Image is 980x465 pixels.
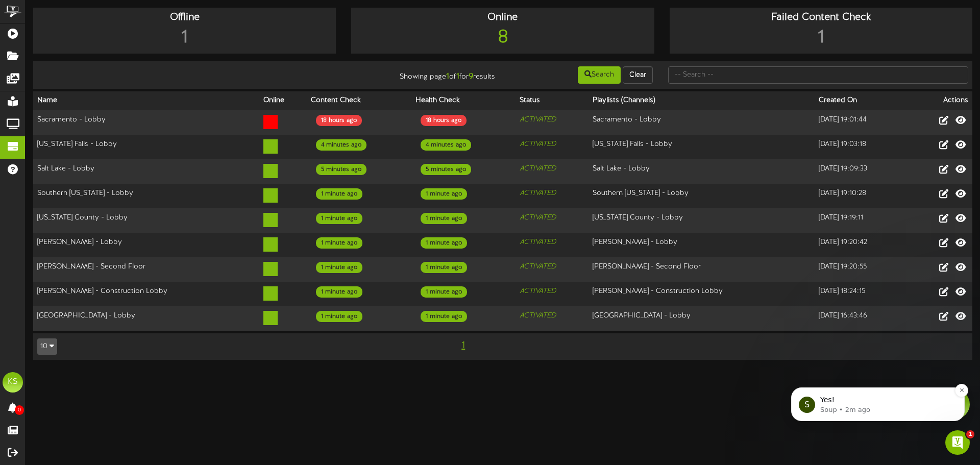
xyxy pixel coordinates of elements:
[815,233,908,257] td: [DATE] 19:20:42
[316,286,362,298] div: 1 minute ago
[411,91,516,110] th: Health Check
[21,264,171,275] div: What is my Profile? How does it work?
[15,279,189,298] div: What are Groups? How do they work?
[21,129,183,139] div: Recent message
[33,135,259,159] td: [US_STATE] Falls - Lobby
[815,110,908,135] td: [DATE] 19:01:44
[815,257,908,282] td: [DATE] 19:20:55
[516,91,588,110] th: Status
[129,16,149,37] div: Profile image for Soup
[520,140,556,148] i: ACTIVATED
[520,116,556,124] i: ACTIVATED
[589,110,815,135] td: Sacramento - Lobby
[589,135,815,159] td: [US_STATE] Falls - Lobby
[316,188,362,200] div: 1 minute ago
[316,164,366,175] div: 5 minutes ago
[45,144,62,153] span: Yes!
[316,139,366,151] div: 4 minutes ago
[446,72,449,81] strong: 1
[815,135,908,159] td: [DATE] 19:03:18
[354,10,651,25] div: Online
[421,139,471,151] div: 4 minutes ago
[15,260,189,279] div: What is my Profile? How does it work?
[21,222,83,232] span: Search for help
[44,82,176,91] p: Message from Soup, sent 2m ago
[3,372,23,393] div: KS
[85,344,120,351] span: Messages
[15,64,189,98] div: message notification from Soup, 2m ago. Yes!
[966,430,974,438] span: 1
[520,287,556,295] i: ACTIVATED
[456,72,459,81] strong: 1
[162,344,178,351] span: Help
[421,262,467,273] div: 1 minute ago
[307,91,411,110] th: Content Check
[65,154,96,165] div: • 2m ago
[36,25,333,51] div: 1
[259,91,307,110] th: Online
[33,282,259,306] td: [PERSON_NAME] - Construction Lobby
[907,91,972,110] th: Actions
[421,164,471,175] div: 5 minutes ago
[945,430,970,455] iframe: Intercom live chat
[421,213,467,224] div: 1 minute ago
[21,245,171,256] div: How to launch content
[520,238,556,246] i: ACTIVATED
[345,65,503,83] div: Showing page of for results
[520,214,556,222] i: ACTIVATED
[176,16,194,35] div: Close
[148,16,168,37] div: Profile image for Tyler
[815,282,908,306] td: [DATE] 18:24:15
[668,66,968,84] input: -- Search --
[815,208,908,233] td: [DATE] 19:19:11
[11,135,193,173] div: Profile image for SoupYes!Soup•2m ago
[316,237,362,249] div: 1 minute ago
[33,208,259,233] td: [US_STATE] County - Lobby
[354,25,651,51] div: 8
[10,120,194,174] div: Recent messageProfile image for SoupYes!Soup•2m ago
[316,115,362,126] div: 18 hours ago
[589,306,815,331] td: [GEOGRAPHIC_DATA] - Lobby
[179,61,192,74] button: Dismiss notification
[316,213,362,224] div: 1 minute ago
[20,90,184,107] p: How can we help?
[109,16,130,37] div: Profile image for Andy
[815,306,908,331] td: [DATE] 16:43:46
[421,115,467,126] div: 18 hours ago
[33,91,259,110] th: Name
[44,72,176,82] p: Yes!
[21,187,170,198] div: Send us a message
[469,72,473,81] strong: 9
[815,184,908,208] td: [DATE] 19:10:28
[36,10,333,25] div: Offline
[15,405,24,415] span: 0
[316,262,362,273] div: 1 minute ago
[421,311,467,322] div: 1 minute ago
[589,257,815,282] td: [PERSON_NAME] - Second Floor
[520,263,556,271] i: ACTIVATED
[15,298,189,316] div: Guide to Channel Valet
[815,159,908,184] td: [DATE] 19:09:33
[15,241,189,260] div: How to launch content
[45,154,63,165] div: Soup
[589,282,815,306] td: [PERSON_NAME] - Construction Lobby
[33,184,259,208] td: Southern [US_STATE] - Lobby
[10,179,194,207] div: Send us a message
[316,311,362,322] div: 1 minute ago
[672,25,970,51] div: 1
[459,340,468,351] span: 1
[589,91,815,110] th: Playlists (Channels)
[776,323,980,437] iframe: Intercom notifications message
[421,188,467,200] div: 1 minute ago
[23,74,39,90] div: Profile image for Soup
[33,233,259,257] td: [PERSON_NAME] - Lobby
[21,302,171,312] div: Guide to Channel Valet
[20,72,184,90] p: Hi [PERSON_NAME]
[672,10,970,25] div: Failed Content Check
[623,66,653,84] button: Clear
[20,19,38,36] img: logo
[421,237,467,249] div: 1 minute ago
[22,344,45,351] span: Home
[589,208,815,233] td: [US_STATE] County - Lobby
[520,189,556,197] i: ACTIVATED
